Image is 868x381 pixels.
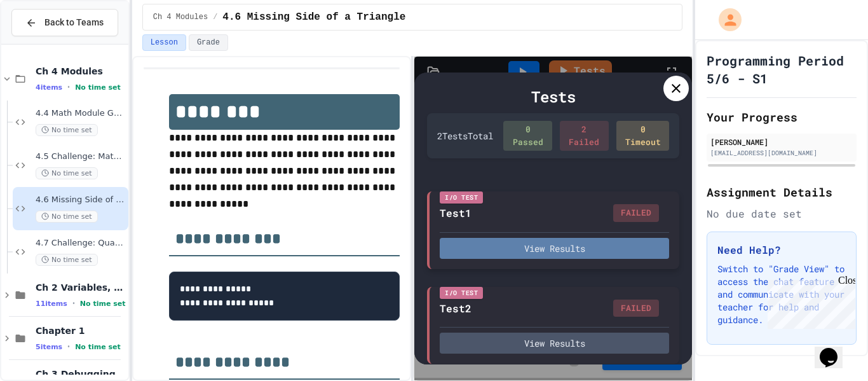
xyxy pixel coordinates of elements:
div: No due date set [707,206,857,221]
span: 4.7 Challenge: Quadratic Formula [36,238,126,249]
div: I/O Test [440,287,483,299]
span: Ch 4 Modules [36,66,126,77]
span: • [72,298,75,308]
span: No time set [36,254,98,266]
div: FAILED [613,204,659,222]
span: No time set [80,300,126,308]
iframe: chat widget [815,330,855,368]
span: Ch 2 Variables, Statements & Expressions [36,282,126,293]
button: Lesson [142,34,186,51]
p: Switch to "Grade View" to access the chat feature and communicate with your teacher for help and ... [717,263,846,326]
button: Grade [189,34,228,51]
span: No time set [36,167,98,179]
div: Test2 [440,301,471,316]
h2: Your Progress [707,108,857,126]
span: / [213,12,217,22]
span: No time set [75,343,121,351]
div: 0 Passed [503,121,552,151]
button: View Results [440,333,669,354]
span: Chapter 1 [36,325,126,336]
h1: Programming Period 5/6 - S1 [707,52,857,87]
span: 5 items [36,343,62,351]
span: 4.6 Missing Side of a Triangle [222,10,405,25]
div: My Account [705,5,745,34]
div: 2 Failed [560,121,609,151]
span: No time set [36,211,98,223]
span: • [67,82,70,92]
div: [PERSON_NAME] [710,136,853,148]
span: 4.4 Math Module GCD [36,108,126,119]
span: Ch 4 Modules [153,12,208,22]
span: 4 items [36,83,62,92]
span: • [67,342,70,352]
iframe: chat widget [763,275,855,329]
button: View Results [440,238,669,259]
div: Chat with us now!Close [5,5,88,81]
span: No time set [36,124,98,136]
h3: Need Help? [717,242,846,258]
button: Back to Teams [11,9,118,36]
span: 4.5 Challenge: Math Module exp() [36,151,126,162]
div: FAILED [613,300,659,317]
div: Test1 [440,205,471,221]
div: I/O Test [440,191,483,204]
h2: Assignment Details [707,183,857,201]
span: No time set [75,83,121,92]
div: Tests [427,85,679,108]
span: Back to Teams [44,16,104,29]
span: Ch 3 Debugging [36,368,126,380]
div: [EMAIL_ADDRESS][DOMAIN_NAME] [710,148,853,158]
span: 4.6 Missing Side of a Triangle [36,195,126,205]
span: 11 items [36,300,67,308]
div: 0 Timeout [616,121,670,151]
div: 2 Test s Total [437,129,493,142]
